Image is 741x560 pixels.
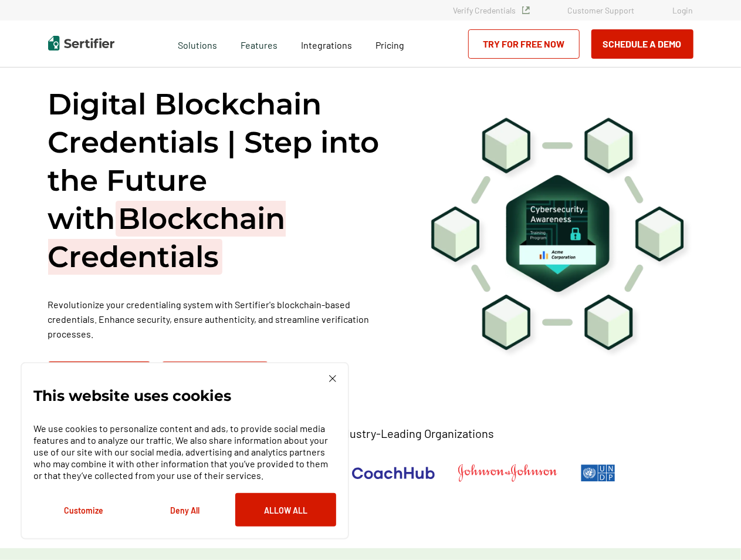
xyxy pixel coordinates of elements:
[241,36,278,51] span: Features
[375,36,404,51] a: Pricing
[301,36,352,51] a: Integrations
[522,6,530,14] img: Verified
[178,36,217,51] span: Solutions
[429,116,693,360] img: blockchain digital credentials hero
[329,375,336,382] img: Cookie Popup Close
[329,464,435,482] img: CoachHub
[48,297,400,341] p: Revolutionize your credentialing system with Sertifier's blockchain-based credentials. Enhance se...
[247,426,494,441] p: Trusted by +1500 Industry-Leading Organizations
[162,362,268,391] a: Try for Free Now
[48,36,114,50] img: Sertifier | Digital Credentialing Platform
[134,493,235,527] button: Deny All
[48,362,150,391] button: Schedule a Demo
[591,29,693,59] button: Schedule a Demo
[301,39,352,50] span: Integrations
[33,423,336,481] p: We use cookies to personalize content and ads, to provide social media features and to analyze ou...
[33,493,134,527] button: Customize
[581,464,615,482] img: UNDP
[454,5,530,15] a: Verify Credentials
[375,39,404,50] span: Pricing
[468,29,580,59] a: Try for Free Now
[568,5,635,15] a: Customer Support
[33,390,231,402] p: This website uses cookies
[458,464,557,482] img: Johnson & Johnson
[673,5,693,15] a: Login
[235,493,336,527] button: Allow All
[48,85,400,276] h1: Digital Blockchain Credentials | Step into the Future with
[48,201,286,275] span: Blockchain Credentials
[682,504,741,560] iframe: Chat Widget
